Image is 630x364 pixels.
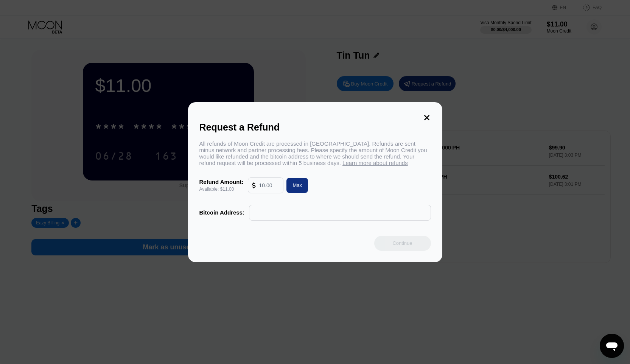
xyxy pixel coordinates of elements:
[199,179,244,185] div: Refund Amount:
[199,140,431,166] div: All refunds of Moon Credit are processed in [GEOGRAPHIC_DATA]. Refunds are sent minus network and...
[283,178,308,193] div: Max
[342,160,408,166] span: Learn more about refunds
[199,209,244,216] div: Bitcoin Address:
[199,187,244,192] div: Available: $11.00
[292,182,302,188] div: Max
[600,334,624,358] iframe: Button to launch messaging window
[259,178,279,193] input: 10.00
[199,122,431,133] div: Request a Refund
